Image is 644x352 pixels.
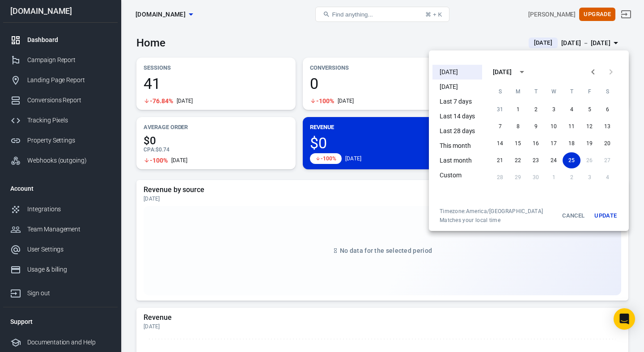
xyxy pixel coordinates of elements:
[432,94,482,109] li: Last 7 days
[528,83,544,101] span: Tuesday
[527,135,545,151] button: 16
[584,63,602,81] button: Previous month
[545,135,563,151] button: 17
[559,208,588,224] button: Cancel
[545,152,563,168] button: 24
[580,118,598,134] button: 12
[563,83,580,101] span: Thursday
[432,109,482,124] li: Last 14 days
[545,118,563,134] button: 10
[432,65,482,80] li: [DATE]
[440,208,543,215] div: Timezone: America/[GEOGRAPHIC_DATA]
[510,83,526,101] span: Monday
[509,118,527,134] button: 8
[509,135,527,151] button: 15
[591,208,620,224] button: Update
[432,80,482,94] li: [DATE]
[491,101,509,117] button: 31
[432,138,482,153] li: This month
[580,101,598,117] button: 5
[440,217,543,224] span: Matches your local time
[563,118,580,134] button: 11
[432,124,482,138] li: Last 28 days
[598,118,616,134] button: 13
[514,64,530,80] button: calendar view is open, switch to year view
[598,135,616,151] button: 20
[493,67,512,77] div: [DATE]
[580,135,598,151] button: 19
[527,101,545,117] button: 2
[599,83,615,101] span: Saturday
[563,101,580,117] button: 4
[509,152,527,168] button: 22
[614,308,635,330] div: Open Intercom Messenger
[545,101,563,117] button: 3
[491,118,509,134] button: 7
[509,101,527,117] button: 1
[432,153,482,168] li: Last month
[546,83,562,101] span: Wednesday
[491,135,509,151] button: 14
[598,101,616,117] button: 6
[563,135,580,151] button: 18
[563,152,580,168] button: 25
[492,83,508,101] span: Sunday
[527,152,545,168] button: 23
[491,152,509,168] button: 21
[432,168,482,183] li: Custom
[527,118,545,134] button: 9
[581,83,597,101] span: Friday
